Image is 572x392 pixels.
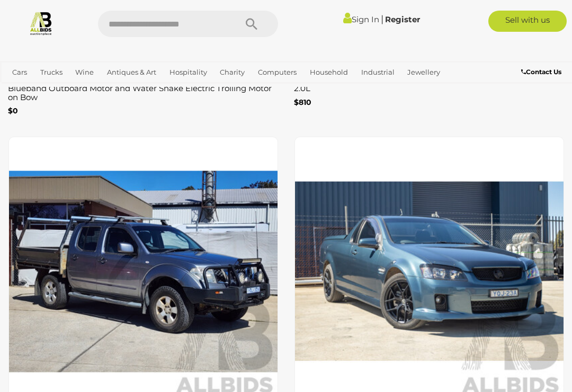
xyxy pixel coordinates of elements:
[29,11,53,35] img: Allbids.com.au
[76,81,159,99] a: [GEOGRAPHIC_DATA]
[294,97,311,107] b: $810
[521,66,564,78] a: Contact Us
[71,64,98,81] a: Wine
[357,64,399,81] a: Industrial
[254,64,301,81] a: Computers
[41,81,71,99] a: Sports
[8,81,37,99] a: Office
[225,11,278,37] button: Search
[403,64,444,81] a: Jewellery
[103,64,160,81] a: Antiques & Art
[165,64,211,81] a: Hospitality
[488,11,567,32] a: Sell with us
[385,14,420,24] a: Register
[294,73,564,93] h3: 12/2014 Volkswagen Tiguan 130 TDI (4x4) 5NC MY15 4d Wagon Black 2.0L
[216,64,249,81] a: Charity
[521,68,561,76] b: Contact Us
[8,73,278,102] h3: 1991, Quintrex Fishabout Aluminum Runabout with 50 HP Mercury Blueband Outboard Motor and Water S...
[36,64,67,81] a: Trucks
[8,106,18,115] b: $0
[381,13,383,25] span: |
[343,14,379,24] a: Sign In
[8,64,31,81] a: Cars
[306,64,352,81] a: Household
